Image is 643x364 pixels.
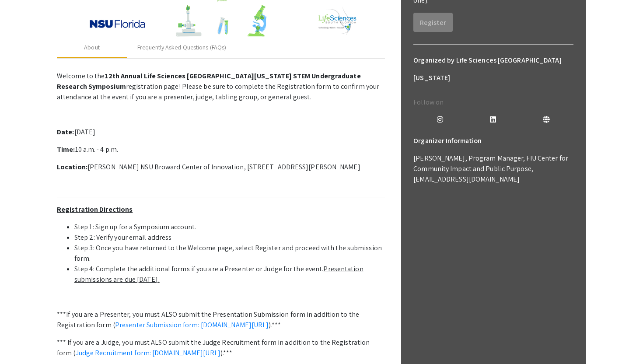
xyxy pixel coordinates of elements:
[115,320,269,329] a: Presenter Submission form: [DOMAIN_NAME][URL]
[137,43,226,52] div: Frequently Asked Questions (FAQs)
[413,52,573,87] h6: Organized by Life Sciences [GEOGRAPHIC_DATA][US_STATE]
[413,97,573,108] p: Follow on
[413,153,573,185] p: [PERSON_NAME], Program Manager, FIU Center for Community Impact and Public Purpose, [EMAIL_ADDRES...
[74,264,363,284] u: Presentation submissions are due [DATE].
[57,71,361,91] strong: 12th Annual Life Sciences [GEOGRAPHIC_DATA][US_STATE] STEM Undergraduate Research Symposium
[74,222,385,232] li: Step 1: Sign up for a Symposium account.
[76,348,220,357] a: Judge Recruitment form: [DOMAIN_NAME][URL]
[57,162,385,172] p: [PERSON_NAME] NSU Broward Center of Innovation, [STREET_ADDRESS][PERSON_NAME]
[57,127,385,137] p: [DATE]
[413,132,573,150] h6: Organizer Information
[74,243,385,264] li: Step 3: Once you have returned to the Welcome page, select Register and proceed with the submissi...
[413,13,453,32] button: Register
[74,264,385,285] li: Step 4: Complete the additional forms if you are a Presenter or Judge for the event.
[57,337,385,358] p: *** If you are a Judge, you must ALSO submit the Judge Recruitment form in addition to the Regist...
[57,205,133,214] u: Registration Directions
[57,144,385,155] p: 10 a.m. - 4 p.m.
[7,325,37,357] iframe: Chat
[84,43,100,52] div: About
[74,232,385,243] li: Step 2: Verify your email address
[57,127,74,136] strong: Date:
[57,71,385,102] p: Welcome to the registration page! Please be sure to complete the Registration form to confirm you...
[57,162,87,171] strong: Location:
[57,309,385,330] p: ***If you are a Presenter, you must ALSO submit the Presentation Submission form in addition to t...
[57,145,75,154] strong: Time:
